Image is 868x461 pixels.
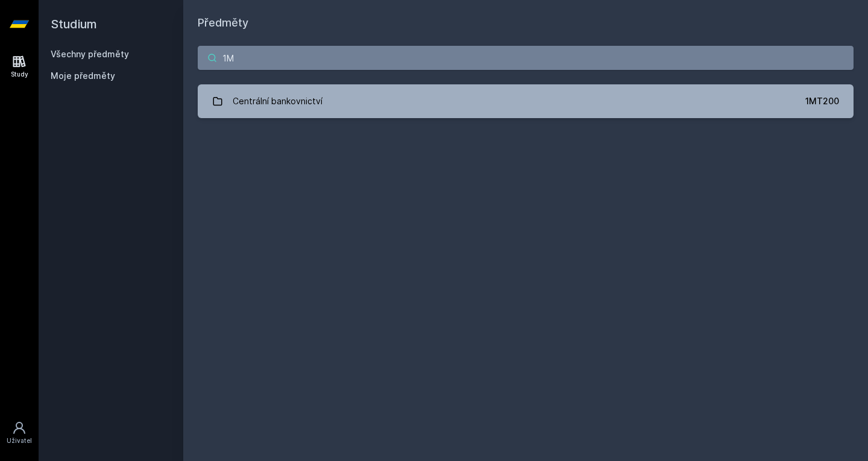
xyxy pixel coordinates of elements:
input: Název nebo ident předmětu… [198,46,854,70]
span: Moje předměty [51,70,115,82]
a: Study [2,48,36,85]
div: Centrální bankovnictví [233,89,322,113]
div: Study [11,70,28,79]
h1: Předměty [198,14,854,31]
a: Všechny předměty [51,49,129,59]
div: Uživatel [7,436,32,445]
div: 1MT200 [805,95,839,107]
a: Centrální bankovnictví 1MT200 [198,84,854,118]
a: Uživatel [2,415,36,451]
